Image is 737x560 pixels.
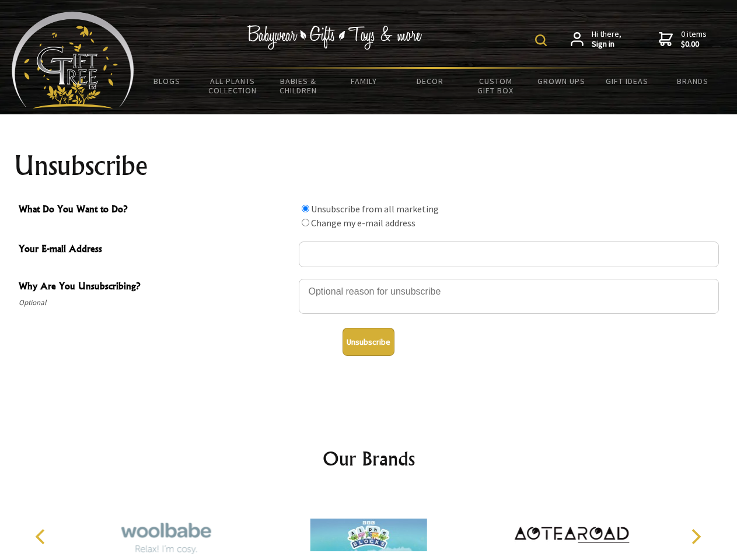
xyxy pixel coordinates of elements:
[463,69,529,103] a: Custom Gift Box
[299,279,719,314] textarea: Why Are You Unsubscribing?
[681,39,707,50] strong: $0.00
[134,69,200,93] a: BLOGS
[528,69,594,93] a: Grown Ups
[19,202,293,219] span: What Do You Want to Do?
[660,69,726,93] a: Brands
[311,217,415,229] label: Change my e-mail address
[659,29,707,50] a: 0 items$0.00
[683,524,708,549] button: Next
[397,69,463,93] a: Decor
[331,69,397,93] a: Family
[302,219,309,226] input: What Do You Want to Do?
[12,12,134,108] img: Babyware - Gifts - Toys and more...
[200,69,266,103] a: All Plants Collection
[19,279,293,296] span: Why Are You Unsubscribing?
[19,296,293,310] span: Optional
[311,203,439,215] label: Unsubscribe from all marketing
[681,29,707,50] span: 0 items
[266,69,331,103] a: Babies & Children
[343,328,394,356] button: Unsubscribe
[29,524,55,549] button: Previous
[23,444,714,473] h2: Our Brands
[571,29,621,50] a: Hi there,Sign in
[302,205,309,212] input: What Do You Want to Do?
[19,242,293,258] span: Your E-mail Address
[594,69,660,93] a: Gift Ideas
[247,25,422,50] img: Babywear - Gifts - Toys & more
[14,152,724,180] h1: Unsubscribe
[535,34,547,46] img: product search
[299,242,719,267] input: Your E-mail Address
[592,29,621,50] span: Hi there,
[592,39,621,50] strong: Sign in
